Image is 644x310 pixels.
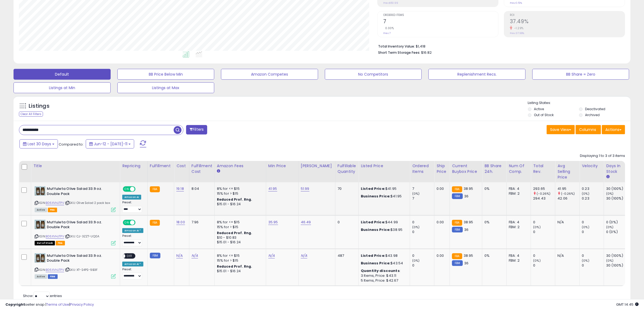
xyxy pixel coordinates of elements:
[582,196,604,201] div: 0.23
[150,220,160,226] small: FBA
[338,163,356,174] div: Fulfillable Quantity
[512,26,524,30] small: -1.29%
[606,163,626,174] div: Days In Stock
[217,269,262,274] div: $15.01 - $16.24
[533,196,555,201] div: 294.43
[582,225,589,229] small: (0%)
[361,186,406,191] div: $41.95
[122,195,141,200] div: Amazon AI
[534,107,544,111] label: Active
[361,194,391,199] b: Business Price:
[606,186,628,191] div: 30 (100%)
[437,220,445,225] div: 0.00
[378,44,415,49] b: Total Inventory Value:
[46,201,64,205] a: B06XVHJTPV
[46,234,64,239] a: B06XVHJTPV
[301,220,311,225] a: 46.49
[412,230,434,234] div: 0
[122,163,145,169] div: Repricing
[217,235,262,240] div: $10 - $10.83
[35,186,45,196] img: 51sCP6xwUnL._SL40_.jpg
[533,220,555,225] div: 0
[437,163,447,174] div: Ship Price
[484,186,502,191] div: 0%
[35,208,47,212] span: All listings currently available for purchase on Amazon
[383,1,398,5] small: Prev: $50.99
[35,253,116,278] div: ASIN:
[217,163,264,169] div: Amazon Fees
[59,142,84,147] span: Compared to:
[557,196,579,201] div: 42.06
[576,125,601,134] button: Columns
[606,230,628,234] div: 0 (0%)
[582,263,604,268] div: 0
[606,191,614,196] small: (0%)
[533,230,555,234] div: 0
[150,186,160,192] small: FBA
[65,201,110,205] span: | SKU: Olive Salad 2 pack box
[428,69,526,80] button: Replenishment Recs.
[437,186,445,191] div: 0.00
[86,139,134,149] button: Jun-12 - [DATE]-11
[268,163,296,169] div: Min Price
[533,186,555,191] div: 293.65
[510,18,625,26] h2: 37.49%
[217,253,262,258] div: 8% for <= $15
[606,225,614,229] small: (0%)
[532,69,629,80] button: BB Share = Zero
[14,82,111,93] button: Listings at Min
[361,186,385,191] b: Listed Price:
[33,163,118,169] div: Title
[70,302,94,307] a: Privacy Policy
[217,231,252,235] b: Reduced Prof. Rng.
[361,261,406,266] div: $43.54
[557,220,575,225] div: N/A
[533,163,553,174] div: Total Rev.
[383,26,394,30] small: 0.00%
[35,274,47,279] span: All listings currently available for purchase on Amazon
[412,163,432,174] div: Ordered Items
[452,253,462,259] small: FBA
[412,263,434,268] div: 0
[176,163,187,169] div: Cost
[217,197,252,202] b: Reduced Prof. Rng.
[125,254,134,258] span: OFF
[65,268,98,272] span: | SKU: XT-S4PS-9B3F
[616,302,639,307] span: 2025-08-11 14:45 GMT
[217,264,252,269] b: Reduced Prof. Rng.
[509,253,527,258] div: FBA: 4
[301,186,309,191] a: 51.99
[29,102,49,110] h5: Listings
[268,220,278,225] a: 35.95
[176,253,183,258] a: N/A
[35,220,45,229] img: 51sCP6xwUnL._SL40_.jpg
[510,32,524,35] small: Prev: 37.98%
[361,220,406,225] div: $44.99
[191,186,210,191] div: 8.04
[217,191,262,196] div: 15% for > $15
[510,14,625,17] span: ROI
[437,253,445,258] div: 0.00
[602,125,625,134] button: Actions
[412,191,420,196] small: (0%)
[585,107,605,111] label: Deactivated
[117,82,214,93] button: Listings at Max
[361,227,391,232] b: Business Price:
[582,258,589,263] small: (0%)
[338,220,354,225] div: 0
[217,258,262,263] div: 15% for > $15
[123,187,130,191] span: ON
[533,225,541,229] small: (0%)
[580,153,625,159] div: Displaying 1 to 3 of 3 items
[412,196,434,201] div: 7
[35,186,116,211] div: ASIN:
[191,253,198,258] a: N/A
[217,202,262,207] div: $15.01 - $16.24
[606,253,628,258] div: 30 (100%)
[484,253,502,258] div: 0%
[338,253,354,258] div: 487
[361,268,406,273] div: :
[528,100,630,106] p: Listing States:
[23,293,62,298] span: Show: entries
[412,258,420,263] small: (0%)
